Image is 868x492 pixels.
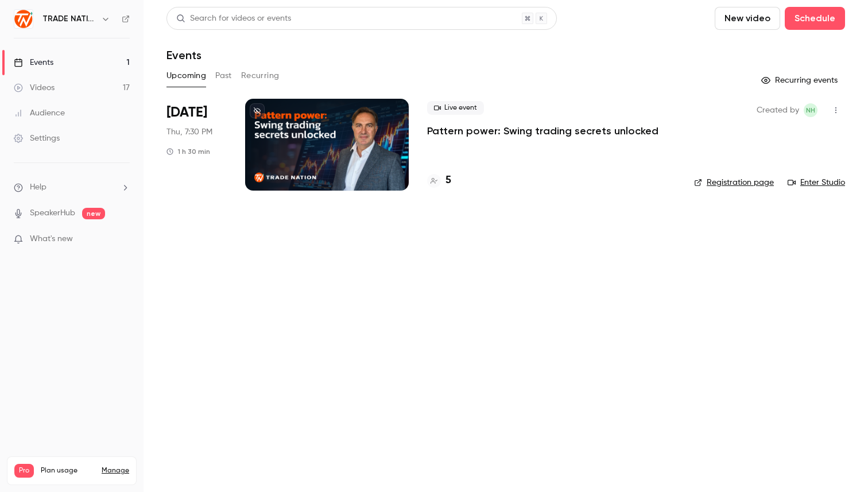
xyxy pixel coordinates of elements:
span: Live event [427,101,484,115]
span: What's new [30,233,73,245]
button: Schedule [785,7,845,30]
span: Help [30,181,46,193]
a: Manage [102,466,129,475]
button: Past [215,67,232,85]
button: New video [715,7,780,30]
button: Recurring events [756,71,845,90]
span: NH [806,103,815,117]
a: Registration page [694,177,774,188]
div: Settings [14,133,60,144]
span: Thu, 7:30 PM [166,126,212,138]
span: Created by [757,103,799,117]
span: Pro [14,464,34,478]
h6: TRADE NATION [42,13,96,25]
iframe: Noticeable Trigger [116,234,130,245]
a: Enter Studio [788,177,845,188]
div: Audience [14,107,65,119]
button: Recurring [241,67,280,85]
span: Nicole Henn [804,103,817,117]
a: SpeakerHub [30,207,75,219]
a: Pattern power: Swing trading secrets unlocked [427,124,658,138]
h1: Events [166,48,201,62]
h4: 5 [445,173,451,188]
div: Events [14,57,53,68]
li: help-dropdown-opener [14,181,130,193]
div: 1 h 30 min [166,147,210,156]
a: 5 [427,173,451,188]
span: [DATE] [166,103,207,122]
button: Upcoming [166,67,206,85]
span: Plan usage [41,466,95,475]
span: new [82,208,105,219]
div: Search for videos or events [176,13,291,25]
div: Videos [14,82,55,94]
div: Aug 28 Thu, 7:30 PM (Africa/Johannesburg) [166,99,227,191]
img: TRADE NATION [14,10,33,28]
